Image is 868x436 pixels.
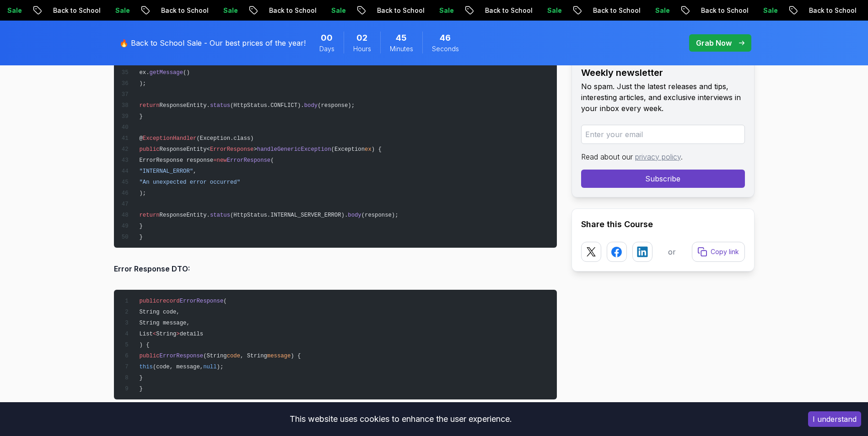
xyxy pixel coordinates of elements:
span: body [304,102,318,109]
p: Sale [321,6,350,15]
span: ExceptionHandler [143,135,197,142]
span: (response); [318,102,355,109]
span: "INTERNAL_ERROR" [139,168,193,175]
span: return [139,102,159,109]
span: (response); [361,212,399,218]
span: public [139,146,159,153]
span: body [348,212,361,218]
span: ErrorResponse [210,146,254,153]
button: Subscribe [581,170,745,188]
p: Back to School [43,6,105,15]
p: Grab Now [696,37,732,48]
span: getMessage [150,69,183,76]
span: < [153,331,156,337]
strong: Error Response DTO: [114,264,190,273]
input: Enter your email [581,125,745,144]
p: Sale [429,6,458,15]
span: Hours [353,44,371,53]
button: Copy link [692,242,745,262]
button: Accept cookies [808,411,861,427]
span: ex [365,146,372,153]
span: (String [203,353,226,359]
span: Minutes [390,44,413,53]
span: = [213,157,216,164]
span: (HttpStatus.CONFLICT). [230,102,304,109]
span: ResponseEntity< [160,146,210,153]
p: Sale [537,6,566,15]
span: "An unexpected error occurred" [139,179,240,186]
span: Days [319,44,334,53]
span: (code, message, [153,364,203,370]
span: ( [270,157,274,164]
span: > [253,146,257,153]
span: status [210,212,230,218]
span: this [139,364,152,370]
span: } [139,375,142,381]
span: handleGenericException [257,146,331,153]
span: ); [139,190,146,197]
span: (Exception.class) [196,135,253,142]
p: Back to School [583,6,645,15]
span: > [176,331,179,337]
span: (HttpStatus.INTERNAL_SERVER_ERROR). [230,212,348,218]
div: This website uses cookies to enhance the user experience. [7,409,794,429]
span: ) { [372,146,382,153]
span: } [139,223,142,229]
span: ErrorResponse [160,353,204,359]
span: message [267,353,291,359]
span: (Exception [331,146,365,153]
span: } [139,386,142,392]
span: public [139,298,159,304]
span: } [139,113,142,120]
p: 🔥 Back to School Sale - Our best prices of the year! [119,37,306,48]
p: Back to School [799,6,861,15]
span: status [210,102,230,109]
span: ); [217,364,224,370]
span: ex. [139,69,149,76]
span: String code, [139,309,179,315]
span: code [227,353,240,359]
p: Read about our . [581,151,745,162]
a: privacy policy [635,152,681,161]
h2: Weekly newsletter [581,66,745,79]
span: ResponseEntity. [160,212,210,218]
p: Back to School [475,6,537,15]
span: 0 Days [321,32,333,44]
span: null [203,364,216,370]
span: 46 Seconds [440,32,451,44]
span: @ [139,135,142,142]
span: ); [139,80,146,87]
span: String message, [139,320,189,326]
span: record [160,298,180,304]
span: List [139,331,152,337]
p: Back to School [367,6,429,15]
span: ErrorResponse response [139,157,213,164]
span: details [180,331,203,337]
span: return [139,212,159,218]
p: Sale [645,6,674,15]
p: Back to School [691,6,753,15]
h2: Share this Course [581,218,745,231]
span: new [217,157,227,164]
span: ErrorResponse [180,298,224,304]
span: , String [240,353,267,359]
span: ResponseEntity. [160,102,210,109]
span: String [156,331,176,337]
p: Sale [753,6,782,15]
span: Seconds [432,44,459,53]
p: or [668,246,676,257]
span: 45 Minutes [396,32,407,44]
p: Sale [105,6,135,15]
p: Sale [213,6,243,15]
p: No spam. Just the latest releases and tips, interesting articles, and exclusive interviews in you... [581,81,745,114]
span: ErrorResponse [227,157,271,164]
span: , [193,168,196,175]
p: Back to School [151,6,213,15]
p: Copy link [711,247,739,256]
span: ( [223,298,226,304]
span: ) { [291,353,301,359]
span: ) { [139,342,149,348]
span: } [139,234,142,240]
span: public [139,353,159,359]
span: 2 Hours [356,32,367,44]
